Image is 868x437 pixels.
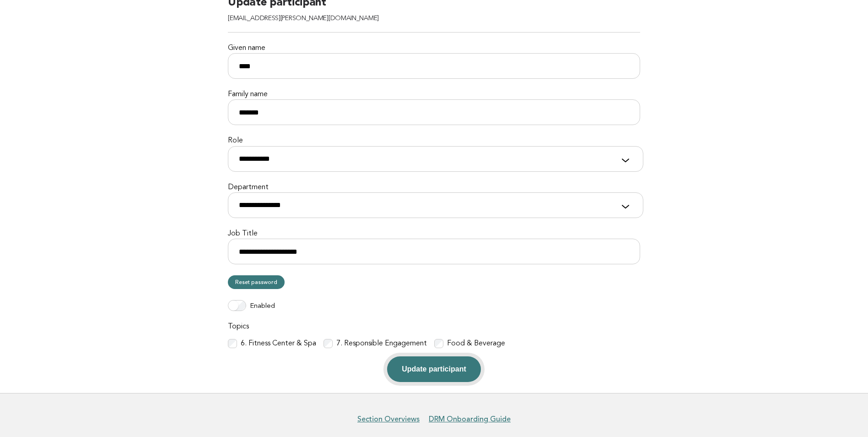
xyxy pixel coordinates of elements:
[241,339,316,349] label: 6. Fitness Center & Spa
[228,275,285,289] a: Reset password
[447,339,505,349] label: Food & Beverage
[228,15,379,22] span: [EMAIL_ADDRESS][PERSON_NAME][DOMAIN_NAME]
[250,302,275,311] label: Enabled
[387,356,480,382] button: Update participant
[228,229,640,239] label: Job Title
[336,339,427,349] label: 7. Responsible Engagement
[228,136,640,146] label: Role
[228,183,640,192] label: Department
[228,90,640,99] label: Family name
[357,415,420,424] a: Section Overviews
[228,322,640,332] label: Topics
[228,44,640,53] label: Given name
[429,415,511,424] a: DRM Onboarding Guide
